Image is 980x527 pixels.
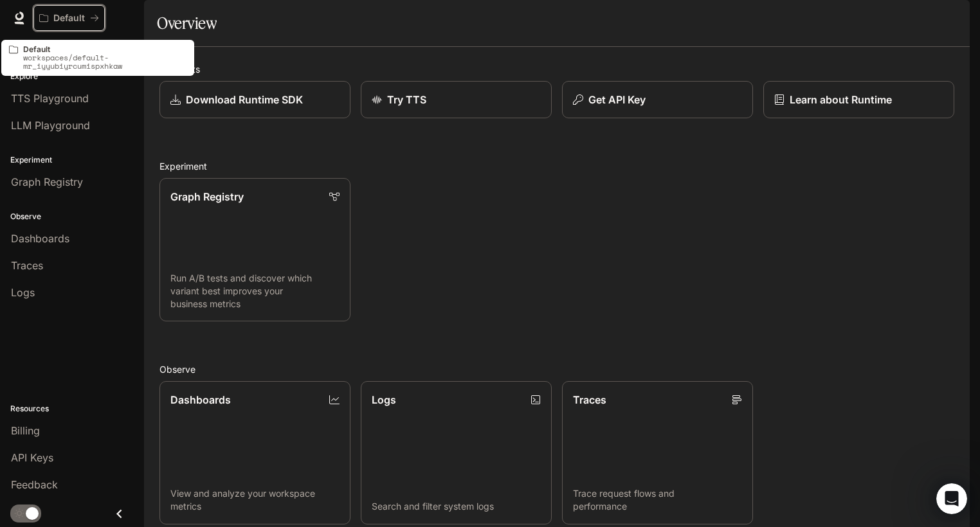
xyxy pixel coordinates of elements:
button: All workspaces [33,5,105,31]
p: Trace request flows and performance [573,487,742,513]
a: TracesTrace request flows and performance [562,381,753,524]
a: DashboardsView and analyze your workspace metrics [159,381,350,524]
p: Run A/B tests and discover which variant best improves your business metrics [170,272,340,310]
iframe: Intercom live chat [936,483,967,514]
a: Try TTS [361,81,552,118]
p: Get API Key [588,92,646,107]
p: Logs [372,392,396,407]
h1: Overview [157,10,217,36]
h2: Experiment [159,159,954,173]
p: Dashboards [170,392,231,407]
h2: Shortcuts [159,62,954,76]
a: Download Runtime SDK [159,81,350,118]
p: Default [53,13,85,24]
a: Learn about Runtime [763,81,954,118]
p: Search and filter system logs [372,500,541,513]
p: Download Runtime SDK [186,92,303,107]
p: View and analyze your workspace metrics [170,487,340,513]
p: workspaces/default-mr_iyyubiyrcumispxhkaw [23,53,186,70]
p: Learn about Runtime [790,92,892,107]
h2: Observe [159,362,954,376]
p: Traces [573,392,606,407]
p: Try TTS [387,92,426,107]
button: Get API Key [562,81,753,118]
a: LogsSearch and filter system logs [361,381,552,524]
p: Default [23,45,186,53]
p: Graph Registry [170,189,244,204]
a: Graph RegistryRun A/B tests and discover which variant best improves your business metrics [159,178,350,321]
